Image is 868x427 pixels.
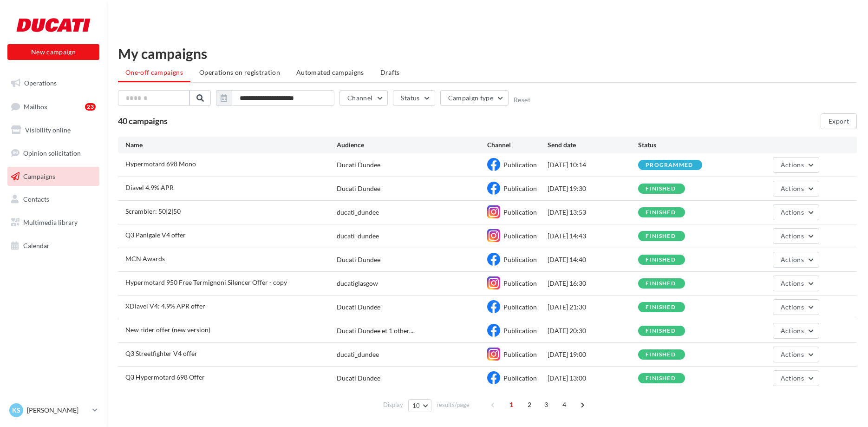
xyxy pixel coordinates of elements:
[646,375,676,381] div: finished
[337,279,378,288] div: ducatiglasgow
[337,184,380,193] div: Ducati Dundee
[646,162,693,168] div: programmed
[27,406,89,415] p: [PERSON_NAME]
[773,347,819,362] button: Actions
[773,323,819,339] button: Actions
[646,328,676,334] div: finished
[85,103,96,111] div: 23
[24,102,47,110] span: Mailbox
[503,327,537,335] span: Publication
[548,255,638,264] div: [DATE] 14:40
[646,352,676,358] div: finished
[23,172,55,180] span: Campaigns
[781,374,804,382] span: Actions
[548,140,638,150] div: Send date
[6,144,101,163] a: Opinion solicitation
[23,218,78,226] span: Multimedia library
[7,44,99,60] button: New campaign
[773,276,819,291] button: Actions
[408,399,432,412] button: 10
[646,304,676,310] div: finished
[773,181,819,197] button: Actions
[6,213,101,232] a: Multimedia library
[773,228,819,244] button: Actions
[781,161,804,169] span: Actions
[503,279,537,287] span: Publication
[781,184,804,192] span: Actions
[7,401,99,419] a: KS [PERSON_NAME]
[548,374,638,383] div: [DATE] 13:00
[781,279,804,287] span: Actions
[6,120,101,140] a: Visibility online
[487,140,548,150] div: Channel
[125,184,174,191] span: Diavel 4.9% APR
[337,255,380,264] div: Ducati Dundee
[125,373,205,381] span: Q3 Hypermotard 698 Offer
[125,278,287,286] span: Hypermotard 950 Free Termignoni Silencer Offer - copy
[503,232,537,240] span: Publication
[296,68,364,76] span: Automated campaigns
[503,350,537,358] span: Publication
[781,232,804,240] span: Actions
[337,160,380,170] div: Ducati Dundee
[781,327,804,335] span: Actions
[25,126,71,134] span: Visibility online
[646,210,676,216] div: finished
[781,303,804,311] span: Actions
[548,350,638,359] div: [DATE] 19:00
[646,186,676,192] div: finished
[548,160,638,170] div: [DATE] 10:14
[125,207,181,215] span: Scrambler: 50|2|50
[781,350,804,358] span: Actions
[337,208,379,217] div: ducati_dundee
[6,167,101,186] a: Campaigns
[646,233,676,239] div: finished
[125,255,165,263] span: MCN Awards
[646,281,676,287] div: finished
[337,231,379,241] div: ducati_dundee
[781,208,804,216] span: Actions
[821,113,857,129] button: Export
[504,397,519,412] span: 1
[412,402,420,409] span: 10
[380,68,400,76] span: Drafts
[383,401,403,409] span: Display
[393,90,435,106] button: Status
[773,157,819,173] button: Actions
[337,374,380,383] div: Ducati Dundee
[337,326,415,335] span: Ducati Dundee et 1 other....
[6,73,101,93] a: Operations
[548,302,638,312] div: [DATE] 21:30
[548,279,638,288] div: [DATE] 16:30
[548,326,638,335] div: [DATE] 20:30
[781,256,804,263] span: Actions
[337,140,488,150] div: Audience
[773,204,819,220] button: Actions
[503,184,537,192] span: Publication
[836,395,859,418] iframe: Intercom live chat
[503,208,537,216] span: Publication
[548,208,638,217] div: [DATE] 13:53
[548,184,638,193] div: [DATE] 19:30
[125,231,186,239] span: Q3 Panigale V4 offer
[557,397,572,412] span: 4
[125,349,197,357] span: Q3 Streetfighter V4 offer
[514,96,530,104] button: Reset
[503,303,537,311] span: Publication
[125,160,196,168] span: Hypermotard 698 Mono
[646,257,676,263] div: finished
[339,90,388,106] button: Channel
[118,116,168,126] span: 40 campaigns
[440,90,509,106] button: Campaign type
[6,236,101,256] a: Calendar
[23,149,81,157] span: Opinion solicitation
[6,190,101,209] a: Contacts
[503,161,537,169] span: Publication
[548,231,638,241] div: [DATE] 14:43
[199,68,280,76] span: Operations on registration
[12,406,20,415] span: KS
[539,397,554,412] span: 3
[773,370,819,386] button: Actions
[24,79,57,87] span: Operations
[437,401,470,409] span: results/page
